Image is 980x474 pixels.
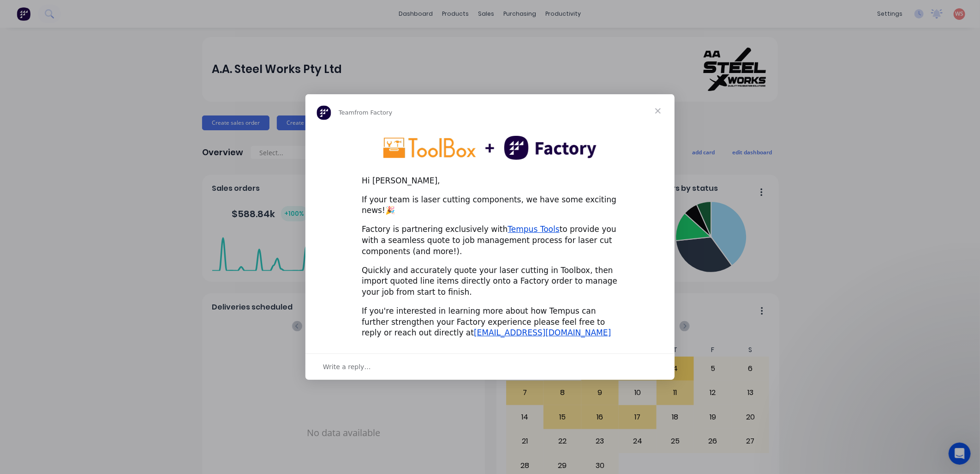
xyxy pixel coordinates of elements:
span: from Factory [354,109,392,116]
span: Close [641,94,675,128]
img: Profile image for Team [317,105,331,120]
div: If you're interested in learning more about how Tempus can further strengthen your Factory experi... [362,306,618,339]
div: Quickly and accurately quote your laser cutting in Toolbox, then import quoted line items directl... [362,265,618,298]
div: Hi [PERSON_NAME], [362,176,618,187]
span: Team [339,109,354,116]
div: Factory is partnering exclusively with to provide you with a seamless quote to job management pro... [362,224,618,257]
div: If your team is laser cutting components, we have some exciting news!🎉 [362,194,618,217]
a: [EMAIL_ADDRESS][DOMAIN_NAME] [474,328,611,337]
div: Open conversation and reply [305,353,675,380]
a: Tempus Tools [508,225,560,234]
span: Write a reply… [323,361,371,373]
